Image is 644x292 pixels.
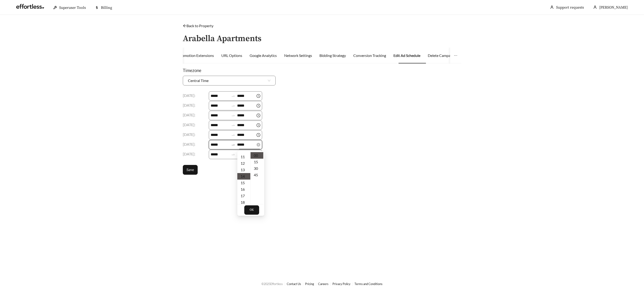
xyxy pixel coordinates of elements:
span: Central Time [188,76,270,85]
button: ellipsis [450,48,461,63]
a: Contact Us [287,282,301,286]
div: 45 [251,172,263,178]
h3: Timezone [183,67,461,74]
div: 11 [237,154,250,160]
span: [PERSON_NAME] [599,5,628,10]
div: 18 [237,199,250,206]
div: Google Analytics [250,53,277,58]
div: Promotion Extensions [178,53,214,58]
div: 17 [237,193,250,199]
span: arrow-left [183,24,187,28]
span: swap-right [231,94,235,98]
span: OK [250,208,254,212]
button: OK [244,205,259,215]
span: swap-right [231,143,235,147]
span: to [231,133,235,137]
a: arrow-leftBack to Property [183,23,213,28]
div: 14 [237,173,250,180]
span: to [231,113,235,118]
span: [DATE] : [183,141,209,147]
div: 00 [251,152,263,159]
span: Save [187,167,194,173]
div: 15 [251,159,263,165]
span: to [231,143,235,147]
span: swap-right [231,113,235,118]
a: Careers [318,282,328,286]
div: Bidding Strategy [319,53,346,58]
span: swap-right [231,133,235,137]
div: 13 [237,167,250,173]
span: [DATE] : [183,93,209,98]
span: [DATE] : [183,112,209,118]
span: close-circle [257,143,260,147]
a: Terms and Conditions [354,282,383,286]
span: [DATE] : [183,102,209,108]
span: swap-right [231,104,235,108]
div: Edit Ad Schedule [393,53,420,58]
div: 16 [237,186,250,193]
span: [DATE] : [183,132,209,137]
div: Conversion Tracking [353,53,386,58]
div: Delete Campaign [428,53,455,58]
div: 12 [237,160,250,167]
div: URL Options [221,53,242,58]
span: [DATE] : [183,151,209,157]
span: to [231,123,235,127]
a: Privacy Policy [332,282,351,286]
div: 30 [251,165,263,172]
span: Superuser Tools [59,5,86,10]
span: to [231,94,235,98]
div: Network Settings [284,53,312,58]
span: ellipsis [454,54,457,57]
h3: Arabella Apartments [183,34,261,43]
a: Support requests [556,5,584,10]
span: to [231,104,235,108]
span: [DATE] : [183,122,209,128]
span: © 2025 Effortless [261,282,283,286]
button: Save [183,165,198,175]
div: 15 [237,180,250,186]
span: Billing [101,5,112,10]
a: Pricing [305,282,314,286]
span: swap-right [231,123,235,127]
